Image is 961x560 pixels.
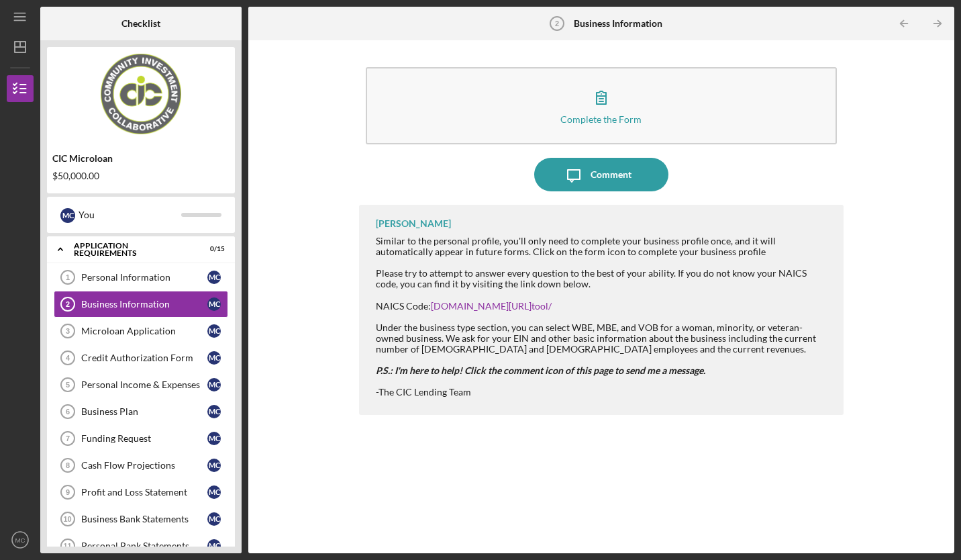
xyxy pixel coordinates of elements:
[52,153,230,164] div: CIC Microloan
[66,381,70,389] tspan: 5
[81,299,207,310] div: Business Information
[591,158,631,191] div: Comment
[431,300,552,312] a: [DOMAIN_NAME][URL]tool/
[81,379,207,390] div: Personal Income & Expenses
[54,318,228,344] a: 3Microloan ApplicationMC
[366,67,837,144] button: Complete the Form
[79,203,181,226] div: You
[63,542,71,550] tspan: 11
[60,208,75,223] div: M C
[7,526,34,553] button: MC
[63,515,71,523] tspan: 10
[54,479,228,506] a: 9Profit and Loss StatementMC
[376,236,830,312] div: Similar to the personal profile, you'll only need to complete your business profile once, and it ...
[54,291,228,318] a: 2Business InformationMC
[66,300,70,308] tspan: 2
[207,485,221,499] div: M C
[66,273,70,281] tspan: 1
[54,264,228,291] a: 1Personal InformationMC
[207,432,221,445] div: M C
[66,461,70,469] tspan: 8
[81,541,207,551] div: Personal Bank Statements
[54,532,228,559] a: 11Personal Bank StatementsMC
[376,387,830,398] div: -The CIC Lending Team
[47,54,235,134] img: Product logo
[555,19,559,28] tspan: 2
[207,405,221,418] div: M C
[574,18,662,29] b: Business Information
[66,327,70,335] tspan: 3
[54,425,228,452] a: 7Funding RequestMC
[54,371,228,398] a: 5Personal Income & ExpensesMC
[207,351,221,365] div: M C
[534,158,668,191] button: Comment
[560,114,642,124] div: Complete the Form
[66,354,70,362] tspan: 4
[207,539,221,553] div: M C
[201,245,225,253] div: 0 / 15
[81,487,207,498] div: Profit and Loss Statement
[81,326,207,336] div: Microloan Application
[207,512,221,526] div: M C
[52,171,230,181] div: $50,000.00
[81,514,207,524] div: Business Bank Statements
[207,378,221,391] div: M C
[74,242,191,257] div: APPLICATION REQUIREMENTS
[54,344,228,371] a: 4Credit Authorization FormMC
[54,398,228,425] a: 6Business PlanMC
[207,271,221,284] div: M C
[54,506,228,532] a: 10Business Bank StatementsMC
[207,459,221,472] div: M C
[66,434,70,442] tspan: 7
[81,353,207,363] div: Credit Authorization Form
[376,218,451,229] div: [PERSON_NAME]
[121,18,160,29] b: Checklist
[54,452,228,479] a: 8Cash Flow ProjectionsMC
[81,460,207,471] div: Cash Flow Projections
[15,536,26,544] text: MC
[81,406,207,417] div: Business Plan
[66,488,70,496] tspan: 9
[81,272,207,283] div: Personal Information
[81,433,207,444] div: Funding Request
[376,322,830,355] div: Under the business type section, you can select WBE, MBE, and VOB for a woman, minority, or veter...
[66,408,70,416] tspan: 6
[207,297,221,311] div: M C
[207,324,221,338] div: M C
[376,365,705,376] em: P.S.: I'm here to help! Click the comment icon of this page to send me a message.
